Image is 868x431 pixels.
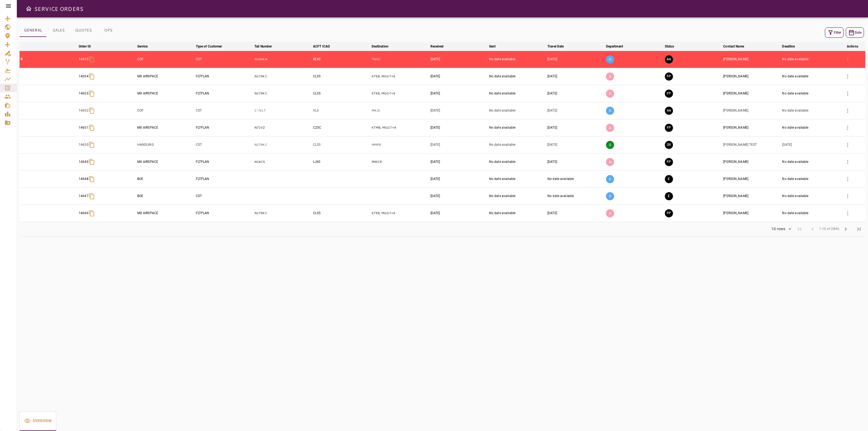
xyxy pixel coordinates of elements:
span: Service [137,43,155,50]
span: Sent [489,43,503,50]
button: AWAITING ASSIGNMENT [665,55,673,64]
td: LJ60 [312,153,370,170]
td: FLTPLAN [195,153,254,170]
td: [DATE] [781,136,840,153]
span: ACFT ICAO [313,43,337,50]
span: Deadline [782,43,802,50]
td: MX AIRSPACE [136,85,195,102]
span: Order ID [79,43,98,50]
p: 14651 [79,125,88,130]
td: BOE [136,170,195,188]
p: C-IVLT [254,108,311,113]
h6: SERVICE ORDERS [34,4,83,13]
span: last_page [856,226,862,232]
p: KTEB, MGGT, KTEB, MGGT, KTEB, MGGT, KTEB, MGGT [372,74,428,79]
button: Open drawer [23,3,34,14]
td: FLTPLAN [195,119,254,136]
td: [DATE] [546,136,605,153]
td: No date available [781,119,840,136]
td: [PERSON_NAME] [722,51,781,68]
p: N71VZ [254,125,311,130]
td: BOE [136,188,195,205]
td: No date available [781,153,840,170]
div: Travel Date [547,43,564,50]
td: [PERSON_NAME] [722,85,781,102]
button: AWAITING ASSIGNMENT [665,107,673,115]
td: [DATE] [429,170,488,188]
button: Details [841,156,854,169]
button: FINAL PREPARATION [665,124,673,132]
p: A [606,90,614,98]
td: [DATE] [429,136,488,153]
div: Tail Number [254,43,272,50]
p: N16CS [254,160,311,164]
p: Q [606,141,614,149]
p: MWCR [372,160,428,164]
td: [DATE] [546,153,605,170]
td: CL35 [312,205,370,222]
button: GENERAL [20,24,46,37]
p: 14646 [79,211,88,215]
span: Previous Page [806,223,819,236]
td: [DATE] [429,51,488,68]
p: O [606,192,614,200]
p: KTMB, MGGT, KLRD, MGGT, KTMB, MGGT [372,125,428,130]
p: 14653 [79,91,88,96]
p: MMPR [372,142,428,147]
td: [DATE] [429,153,488,170]
td: No date available [488,119,546,136]
p: N106KH [254,57,311,62]
td: [DATE] [429,102,488,119]
td: HANDLING [136,136,195,153]
td: FLTPLAN [195,205,254,222]
span: Next Page [839,223,852,236]
td: [PERSON_NAME] [722,102,781,119]
p: 14647 [79,194,88,198]
div: Order ID [79,43,91,50]
td: [DATE] [546,102,605,119]
td: No date available [488,85,546,102]
button: SALES [46,24,71,37]
p: O [606,175,614,183]
p: 14650 [79,142,88,147]
p: 14649 [79,160,88,164]
td: [PERSON_NAME] TEST [722,136,781,153]
td: MX AIRSPACE [136,68,195,85]
button: FINAL PREPARATION [665,72,673,81]
button: EXECUTION [665,192,673,200]
td: No date available [488,170,546,188]
td: [DATE] [546,85,605,102]
div: Department [606,43,623,50]
p: N179KC [254,142,311,147]
td: CL35 [312,85,370,102]
div: ACFT ICAO [313,43,330,50]
button: Filter [825,27,844,38]
button: Details [841,138,854,151]
td: No date available [488,205,546,222]
td: No date available [488,188,546,205]
p: 14655 [79,57,88,62]
td: No date available [781,205,840,222]
p: N179KC [254,211,311,215]
td: COF [136,51,195,68]
button: QUOTES [71,24,96,37]
td: FLTPLAN [195,170,254,188]
td: No date available [781,188,840,205]
td: No date available [781,102,840,119]
div: Contact Name [723,43,744,50]
td: No date available [488,153,546,170]
td: CL35 [312,136,370,153]
span: 1-10 of 2846 [819,226,839,232]
div: Type of Customer [196,43,222,50]
td: [PERSON_NAME] [722,68,781,85]
td: No date available [488,102,546,119]
td: CST [195,102,254,119]
span: Last Page [852,223,865,236]
td: [PERSON_NAME] [722,205,781,222]
td: [PERSON_NAME] [722,188,781,205]
td: [DATE] [429,188,488,205]
td: [DATE] [546,68,605,85]
td: [DATE] [546,51,605,68]
p: KTEB, MGGT, KTEB, MGGT, KTEB, MGGT, KTEB, MGGT [372,91,428,96]
td: No date available [781,68,840,85]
